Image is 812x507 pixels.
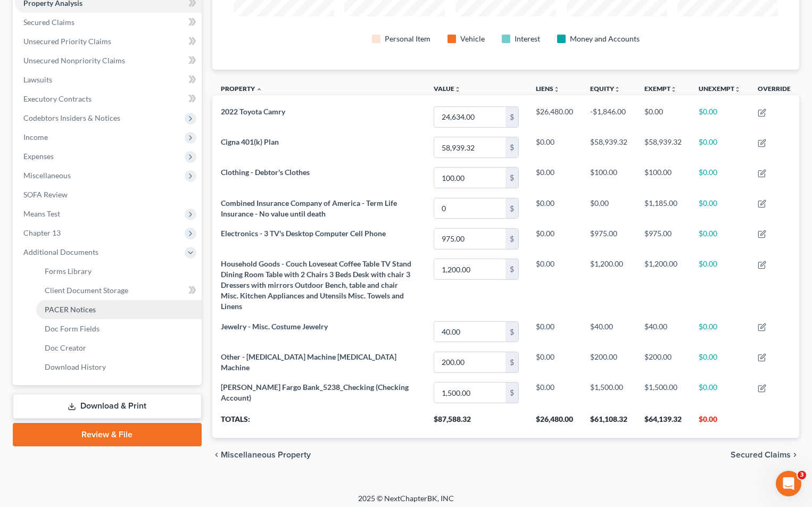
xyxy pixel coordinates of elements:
span: [PERSON_NAME] Fargo Bank_5238_Checking (Checking Account) [221,383,409,402]
td: $0.00 [527,163,582,193]
span: Clothing - Debtor's Clothes [221,168,310,177]
span: Other - [MEDICAL_DATA] Machine [MEDICAL_DATA] Machine [221,352,396,372]
span: Jewelry - Misc. Costume Jewelry [221,322,328,331]
a: Executory Contracts [15,89,202,109]
span: Combined Insurance Company of America - Term Life Insurance - No value until death [221,198,397,218]
td: $0.00 [690,163,749,193]
td: $1,500.00 [582,378,636,408]
td: $0.00 [527,317,582,347]
td: $0.00 [636,102,690,132]
span: Doc Form Fields [45,324,100,333]
input: 0.00 [434,383,506,403]
span: Means Test [23,209,60,218]
span: Codebtors Insiders & Notices [23,113,120,122]
td: $1,200.00 [582,254,636,317]
td: -$1,846.00 [582,102,636,132]
td: $100.00 [582,163,636,193]
a: Valueunfold_more [434,85,461,93]
td: $0.00 [527,223,582,254]
span: Cigna 401(k) Plan [221,137,279,146]
td: $0.00 [582,193,636,223]
a: Download History [36,358,202,377]
div: $ [506,383,518,403]
div: Personal Item [385,34,430,44]
span: Forms Library [45,267,92,276]
div: $ [506,168,518,188]
a: Secured Claims [15,13,202,32]
span: Executory Contracts [23,94,92,103]
span: Lawsuits [23,75,52,84]
td: $40.00 [582,317,636,347]
a: Unexemptunfold_more [699,85,741,93]
div: Money and Accounts [570,34,640,44]
div: $ [506,259,518,279]
div: Interest [515,34,540,44]
td: $0.00 [527,347,582,377]
i: unfold_more [734,86,741,93]
input: 0.00 [434,322,506,342]
td: $0.00 [527,193,582,223]
span: Doc Creator [45,343,86,352]
a: Review & File [13,423,202,446]
a: PACER Notices [36,300,202,319]
span: Secured Claims [731,451,791,459]
div: $ [506,322,518,342]
td: $58,939.32 [636,132,690,163]
input: 0.00 [434,259,506,279]
td: $0.00 [690,254,749,317]
input: 0.00 [434,352,506,372]
th: $0.00 [690,408,749,438]
button: chevron_left Miscellaneous Property [212,451,311,459]
i: chevron_left [212,451,221,459]
i: unfold_more [454,86,461,93]
i: chevron_right [791,451,799,459]
th: Override [749,78,799,102]
span: Income [23,132,48,142]
div: $ [506,352,518,372]
a: SOFA Review [15,185,202,204]
td: $1,200.00 [636,254,690,317]
input: 0.00 [434,198,506,219]
div: $ [506,137,518,157]
span: 3 [798,471,806,479]
a: Exemptunfold_more [644,85,677,93]
td: $0.00 [690,317,749,347]
a: Unsecured Nonpriority Claims [15,51,202,70]
td: $200.00 [636,347,690,377]
td: $0.00 [690,378,749,408]
span: Download History [45,362,106,371]
button: Secured Claims chevron_right [731,451,799,459]
td: $100.00 [636,163,690,193]
input: 0.00 [434,107,506,127]
span: SOFA Review [23,190,68,199]
td: $0.00 [527,132,582,163]
div: $ [506,107,518,127]
td: $0.00 [690,193,749,223]
a: Doc Form Fields [36,319,202,338]
td: $26,480.00 [527,102,582,132]
span: Miscellaneous Property [221,451,311,459]
span: PACER Notices [45,305,96,314]
div: $ [506,229,518,249]
a: Unsecured Priority Claims [15,32,202,51]
td: $975.00 [582,223,636,254]
div: Vehicle [460,34,485,44]
td: $0.00 [527,254,582,317]
td: $0.00 [690,132,749,163]
span: Client Document Storage [45,286,128,295]
th: $26,480.00 [527,408,582,438]
i: expand_less [256,86,262,93]
th: Totals: [212,408,426,438]
span: 2022 Toyota Camry [221,107,285,116]
a: Liensunfold_more [536,85,560,93]
span: Secured Claims [23,18,74,27]
a: Equityunfold_more [590,85,620,93]
span: Household Goods - Couch Loveseat Coffee Table TV Stand Dining Room Table with 2 Chairs 3 Beds Des... [221,259,411,311]
i: unfold_more [614,86,620,93]
input: 0.00 [434,229,506,249]
td: $40.00 [636,317,690,347]
span: Chapter 13 [23,228,61,237]
span: Expenses [23,152,54,161]
span: Unsecured Priority Claims [23,37,111,46]
a: Doc Creator [36,338,202,358]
